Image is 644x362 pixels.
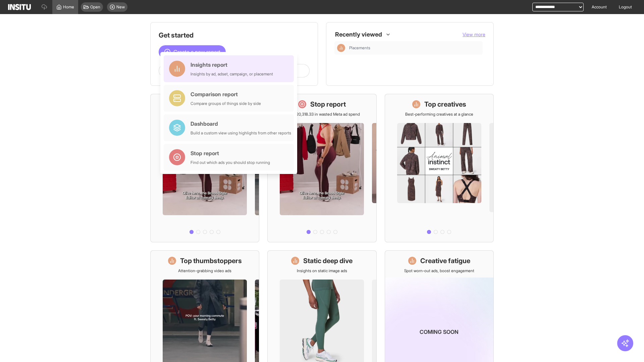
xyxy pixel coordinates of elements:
[173,48,220,56] span: Create a new report
[424,100,466,109] h1: Top creatives
[303,256,353,265] h1: Static deep dive
[178,268,231,274] p: Attention-grabbing video ads
[191,71,273,77] div: Insights by ad, adset, campaign, or placement
[191,120,291,128] div: Dashboard
[191,149,270,157] div: Stop report
[463,31,485,38] button: View more
[297,268,347,274] p: Insights on static image ads
[159,45,226,59] button: Create a new report
[191,160,270,165] div: Find out which ads you should stop running
[337,44,345,52] div: Insights
[159,31,310,40] h1: Get started
[63,4,74,10] span: Home
[191,90,261,98] div: Comparison report
[267,94,376,242] a: Stop reportSave £20,318.33 in wasted Meta ad spend
[284,112,360,117] p: Save £20,318.33 in wasted Meta ad spend
[385,94,494,242] a: Top creativesBest-performing creatives at a glance
[191,130,291,136] div: Build a custom view using highlights from other reports
[90,4,100,10] span: Open
[310,100,346,109] h1: Stop report
[150,94,259,242] a: What's live nowSee all active ads instantly
[463,32,485,37] span: View more
[8,4,31,10] img: Logo
[405,112,473,117] p: Best-performing creatives at a glance
[180,256,242,265] h1: Top thumbstoppers
[191,61,273,69] div: Insights report
[191,101,261,106] div: Compare groups of things side by side
[116,4,125,10] span: New
[349,45,480,51] span: Placements
[349,45,370,51] span: Placements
